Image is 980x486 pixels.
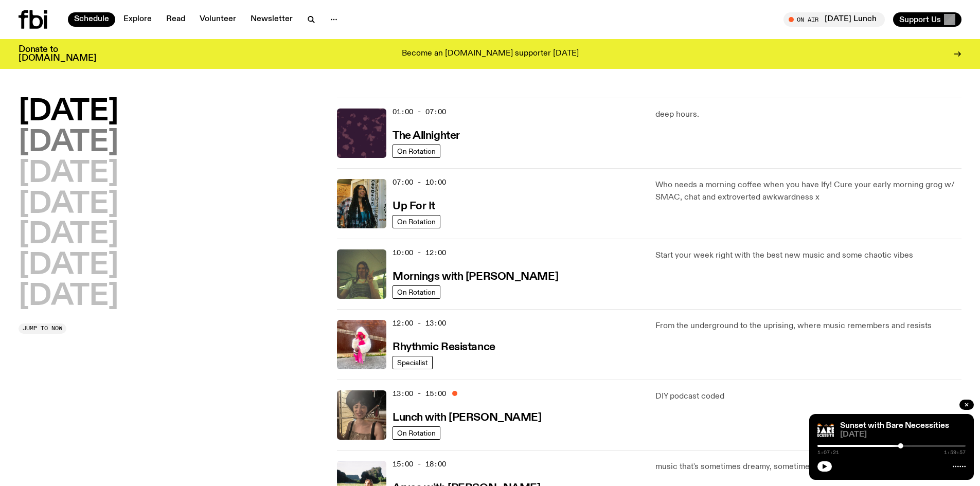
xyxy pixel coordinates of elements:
[393,177,446,187] span: 07:00 - 10:00
[893,12,961,27] button: Support Us
[393,199,435,212] a: Up For It
[19,190,118,219] button: [DATE]
[19,129,118,157] button: [DATE]
[402,49,579,59] p: Become an [DOMAIN_NAME] supporter [DATE]
[393,272,558,282] h3: Mornings with [PERSON_NAME]
[655,320,961,332] p: From the underground to the uprising, where music remembers and resists
[397,288,436,296] span: On Rotation
[397,218,436,225] span: On Rotation
[160,12,191,27] a: Read
[393,107,446,117] span: 01:00 - 07:00
[19,98,118,127] button: [DATE]
[19,159,118,188] button: [DATE]
[817,422,834,439] img: Bare Necessities
[393,215,440,228] a: On Rotation
[397,429,436,437] span: On Rotation
[244,12,299,27] a: Newsletter
[655,179,961,204] p: Who needs a morning coffee when you have Ify! Cure your early morning grog w/ SMAC, chat and extr...
[393,426,440,440] a: On Rotation
[393,248,446,258] span: 10:00 - 12:00
[393,285,440,299] a: On Rotation
[393,145,440,158] a: On Rotation
[19,323,66,334] button: Jump to now
[393,389,446,399] span: 13:00 - 15:00
[19,282,118,311] button: [DATE]
[655,390,961,403] p: DIY podcast coded
[393,459,446,469] span: 15:00 - 18:00
[944,450,966,455] span: 1:59:57
[393,410,541,423] a: Lunch with [PERSON_NAME]
[655,109,961,121] p: deep hours.
[393,340,495,353] a: Rhythmic Resistance
[783,12,885,27] button: On Air[DATE] Lunch
[393,131,460,141] h3: The Allnighter
[840,431,966,439] span: [DATE]
[337,179,386,228] img: Ify - a Brown Skin girl with black braided twists, looking up to the side with her tongue stickin...
[19,251,118,280] button: [DATE]
[393,129,460,141] a: The Allnighter
[655,249,961,262] p: Start your week right with the best new music and some chaotic vibes
[19,45,96,63] h3: Donate to [DOMAIN_NAME]
[193,12,242,27] a: Volunteer
[337,320,386,369] img: Attu crouches on gravel in front of a brown wall. They are wearing a white fur coat with a hood, ...
[393,356,433,369] a: Specialist
[393,318,446,328] span: 12:00 - 13:00
[840,422,949,430] a: Sunset with Bare Necessities
[393,342,495,353] h3: Rhythmic Resistance
[393,412,541,423] h3: Lunch with [PERSON_NAME]
[68,12,115,27] a: Schedule
[337,249,386,299] img: Jim Kretschmer in a really cute outfit with cute braids, standing on a train holding up a peace s...
[23,326,62,331] span: Jump to now
[655,461,961,473] p: music that's sometimes dreamy, sometimes fast, but always good!
[393,201,435,212] h3: Up For It
[117,12,158,27] a: Explore
[393,269,558,282] a: Mornings with [PERSON_NAME]
[817,450,839,455] span: 1:07:21
[899,15,941,24] span: Support Us
[19,221,118,249] button: [DATE]
[397,147,436,155] span: On Rotation
[397,358,428,366] span: Specialist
